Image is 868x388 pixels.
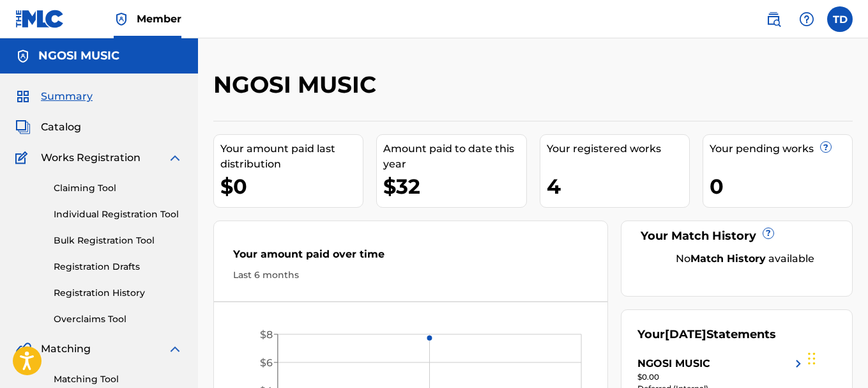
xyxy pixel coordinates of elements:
[821,142,831,152] span: ?
[15,89,31,104] img: Summary
[233,247,588,268] div: Your amount paid over time
[383,172,526,201] div: $32
[220,172,363,201] div: $0
[547,141,689,157] div: Your registered works
[827,6,853,32] div: User Menu
[710,172,852,201] div: 0
[54,313,183,326] a: Overclaims Tool
[761,6,786,32] a: Public Search
[653,251,836,267] div: No available
[637,371,806,383] div: $0.00
[41,120,81,135] span: Catalog
[637,326,776,343] div: Your Statements
[710,141,852,157] div: Your pending works
[15,120,81,135] a: CatalogCatalog
[15,10,65,28] img: MLC Logo
[54,373,183,386] a: Matching Tool
[15,49,31,64] img: Accounts
[41,150,141,166] span: Works Registration
[799,12,814,27] img: help
[167,150,183,166] img: expand
[791,356,806,371] img: right chevron icon
[233,268,588,282] div: Last 6 months
[794,6,819,32] div: Help
[15,120,31,135] img: Catalog
[665,327,706,341] span: [DATE]
[220,141,363,172] div: Your amount paid last distribution
[54,208,183,221] a: Individual Registration Tool
[15,89,93,104] a: SummarySummary
[137,12,181,26] span: Member
[38,49,119,63] h5: NGOSI MUSIC
[637,356,710,371] div: NGOSI MUSIC
[260,357,273,369] tspan: $6
[832,228,868,330] iframe: Resource Center
[114,12,129,27] img: Top Rightsholder
[15,150,32,166] img: Works Registration
[383,141,526,172] div: Amount paid to date this year
[54,234,183,247] a: Bulk Registration Tool
[260,329,273,341] tspan: $8
[54,260,183,274] a: Registration Drafts
[766,12,781,27] img: search
[167,341,183,357] img: expand
[15,341,31,357] img: Matching
[763,228,773,238] span: ?
[54,286,183,300] a: Registration History
[41,341,91,357] span: Matching
[690,252,766,265] strong: Match History
[41,89,93,104] span: Summary
[804,327,868,388] iframe: Chat Widget
[54,182,183,195] a: Claiming Tool
[213,70,383,99] h2: NGOSI MUSIC
[637,228,836,245] div: Your Match History
[547,172,689,201] div: 4
[808,339,816,378] div: Drag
